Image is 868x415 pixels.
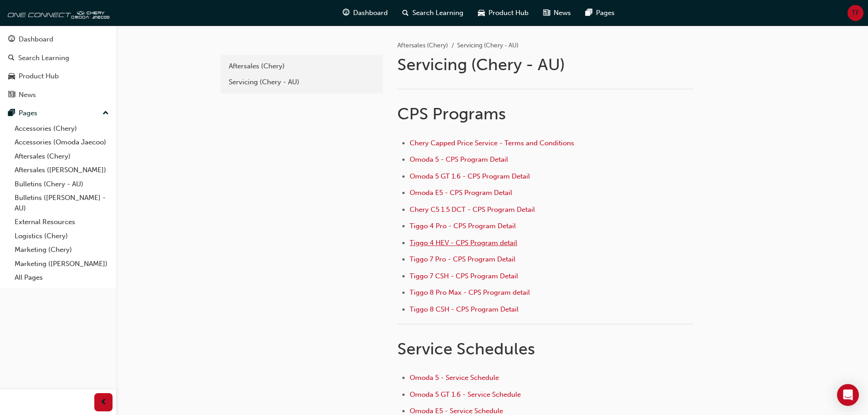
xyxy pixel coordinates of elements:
[852,8,859,18] span: TF
[19,34,53,45] div: Dashboard
[4,105,113,122] button: Pages
[11,163,113,177] a: Aftersales ([PERSON_NAME])
[412,8,463,18] span: Search Learning
[4,87,113,103] a: News
[471,4,536,22] a: car-iconProduct Hub
[335,4,395,22] a: guage-iconDashboard
[410,239,517,247] a: Tiggo 4 HEV - CPS Program detail
[4,68,113,85] a: Product Hub
[8,36,15,44] span: guage-icon
[837,384,859,406] div: Open Intercom Messenger
[410,139,574,147] a: Chery Capped Price Service - Terms and Conditions
[578,4,622,22] a: pages-iconPages
[229,61,375,72] div: Aftersales (Chery)
[596,8,615,18] span: Pages
[554,8,571,18] span: News
[11,177,113,191] a: Bulletins (Chery - AU)
[19,108,37,118] div: Pages
[229,77,375,87] div: Servicing (Chery - AU)
[11,135,113,149] a: Accessories (Omoda Jaecoo)
[18,53,69,63] div: Search Learning
[478,7,485,19] span: car-icon
[11,257,113,271] a: Marketing ([PERSON_NAME])
[397,55,696,75] h1: Servicing (Chery - AU)
[397,104,506,123] span: CPS Programs
[224,58,379,74] a: Aftersales (Chery)
[410,155,508,164] a: Omoda 5 - CPS Program Detail
[11,122,113,136] a: Accessories (Chery)
[11,215,113,229] a: External Resources
[457,41,519,51] li: Servicing (Chery - AU)
[410,189,512,197] a: Omoda E5 - CPS Program Detail
[4,31,113,48] a: Dashboard
[536,4,578,22] a: news-iconNews
[11,271,113,285] a: All Pages
[19,71,59,82] div: Product Hub
[103,108,109,119] span: up-icon
[8,72,15,81] span: car-icon
[11,149,113,164] a: Aftersales (Chery)
[397,41,448,49] a: Aftersales (Chery)
[11,229,113,243] a: Logistics (Chery)
[395,4,471,22] a: search-iconSearch Learning
[543,7,550,19] span: news-icon
[397,339,535,359] span: Service Schedules
[4,50,113,67] a: Search Learning
[8,54,15,62] span: search-icon
[5,4,109,22] img: oneconnect
[488,8,529,18] span: Product Hub
[343,7,349,19] span: guage-icon
[847,5,863,21] button: TF
[8,109,15,118] span: pages-icon
[410,255,515,263] a: Tiggo 7 Pro - CPS Program Detail
[410,272,518,280] a: Tiggo 7 CSH - CPS Program Detail
[410,222,516,230] a: Tiggo 4 Pro - CPS Program Detail
[410,205,535,214] a: Chery C5 1.5 DCT - CPS Program Detail
[402,7,409,19] span: search-icon
[410,374,499,382] a: Omoda 5 - Service Schedule
[410,288,530,297] a: Tiggo 8 Pro Max - CPS Program detail
[11,191,113,215] a: Bulletins ([PERSON_NAME] - AU)
[11,243,113,257] a: Marketing (Chery)
[586,7,592,19] span: pages-icon
[410,390,521,399] a: Omoda 5 GT 1.6 - Service Schedule
[224,74,379,90] a: Servicing (Chery - AU)
[100,397,107,408] span: prev-icon
[4,29,113,105] button: DashboardSearch LearningProduct HubNews
[410,172,530,180] a: Omoda 5 GT 1.6 - CPS Program Detail
[410,407,503,415] a: Omoda E5 - Service Schedule
[8,91,15,99] span: news-icon
[410,305,519,313] a: Tiggo 8 CSH - CPS Program Detail
[353,8,388,18] span: Dashboard
[19,90,36,100] div: News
